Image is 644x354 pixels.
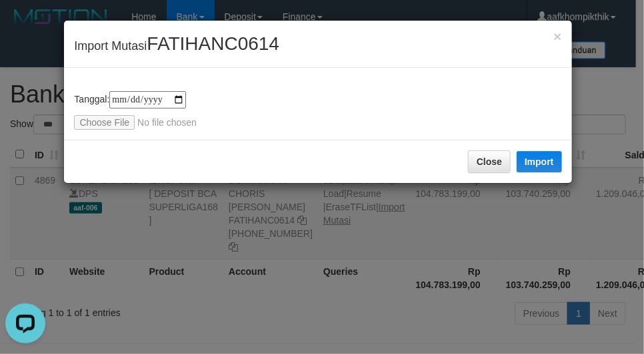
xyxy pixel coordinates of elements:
[468,150,511,173] button: Close
[553,29,561,43] button: Close
[5,5,45,45] button: Open LiveChat chat widget
[517,151,562,172] button: Import
[74,91,561,130] div: Tanggal:
[74,39,279,53] span: Import Mutasi
[147,33,279,54] span: FATIHANC0614
[553,29,561,44] span: ×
